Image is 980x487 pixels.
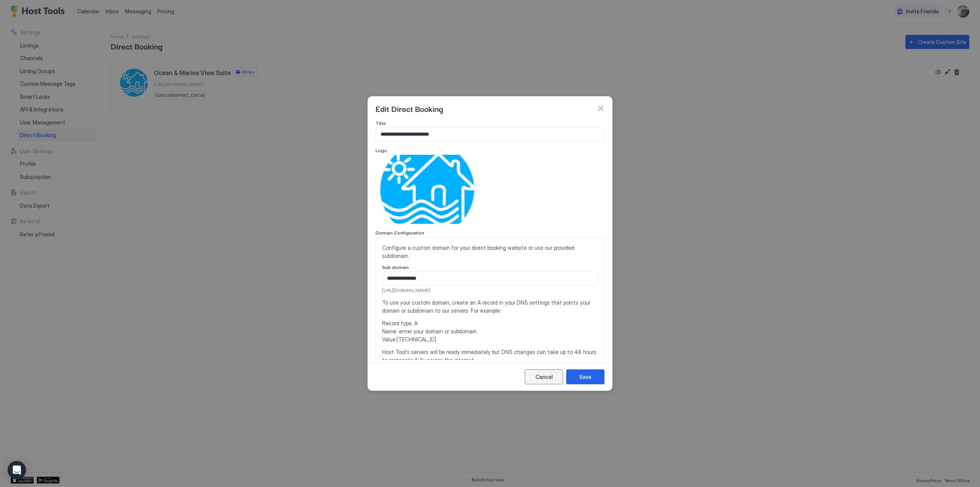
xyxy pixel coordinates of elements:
[376,148,387,153] span: Logo
[525,369,563,384] button: Cancel
[566,369,604,384] button: Save
[382,319,598,343] span: Record type: A Name: enter your domain or subdomain Value: [TECHNICAL_ID]
[382,287,598,294] span: [URL][DOMAIN_NAME]
[376,103,443,114] span: Edit Direct Booking
[579,373,591,381] div: Save
[376,230,424,236] span: Domain Configuration
[536,373,553,381] div: Cancel
[8,461,26,479] div: Open Intercom Messenger
[376,128,604,141] input: Input Field
[382,264,409,270] span: Sub domain
[382,272,598,285] input: Input Field
[382,244,598,260] span: Configure a custom domain for your direct booking website or use our provided subdomain.
[376,155,479,224] div: View image
[382,298,598,315] span: To use your custom domain, create an A record in your DNS settings that points your domain or sub...
[376,120,385,126] span: Title
[382,348,598,364] span: Host Tool's servers will be ready immediately but DNS changes can take up to 48 hours to propagat...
